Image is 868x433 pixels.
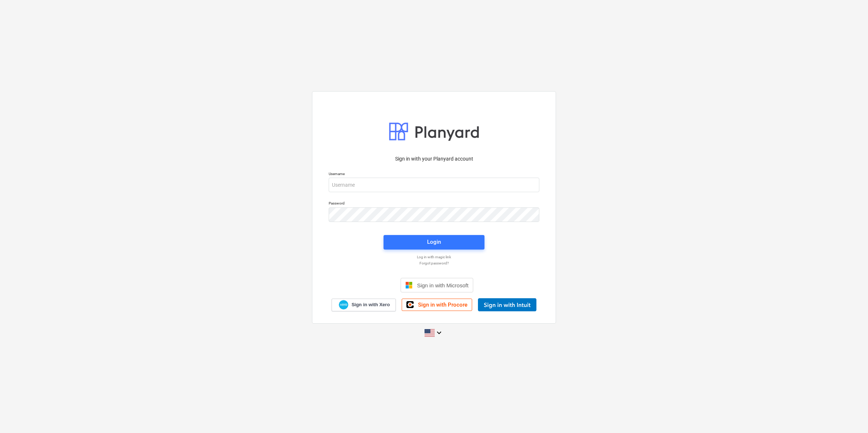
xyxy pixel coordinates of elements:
a: Forgot password? [325,261,543,266]
p: Username [329,171,539,178]
a: Sign in with Xero [332,299,396,311]
button: Login [384,235,484,250]
span: Sign in with Microsoft [417,282,469,288]
p: Sign in with your Planyard account [329,155,539,163]
div: Login [427,237,441,247]
p: Password [329,201,539,207]
a: Log in with magic link [325,255,543,259]
img: Xero logo [339,300,348,310]
i: keyboard_arrow_down [435,328,443,337]
a: Sign in with Procore [402,299,472,311]
img: Microsoft logo [405,282,413,289]
span: Sign in with Procore [418,302,467,308]
input: Username [329,178,539,192]
span: Sign in with Xero [352,302,390,308]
